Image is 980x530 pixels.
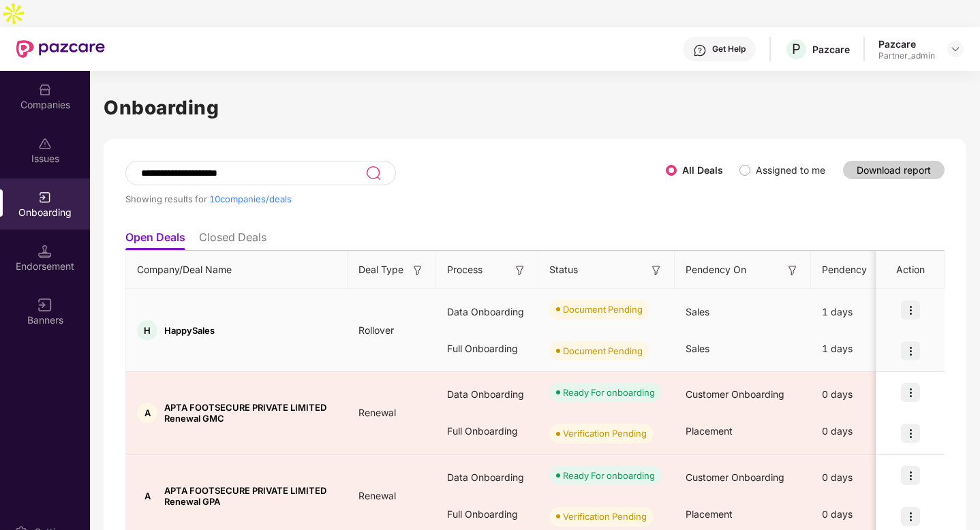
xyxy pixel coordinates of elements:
img: svg+xml;base64,PHN2ZyBpZD0iSXNzdWVzX2Rpc2FibGVkIiB4bWxucz0iaHR0cDovL3d3dy53My5vcmcvMjAwMC9zdmciIH... [38,137,52,151]
th: Pendency [811,251,913,289]
span: Sales [686,306,709,317]
img: New Pazcare Logo [16,40,105,58]
li: Open Deals [125,230,185,250]
span: P [792,41,801,57]
div: Full Onboarding [436,413,538,450]
img: svg+xml;base64,PHN2ZyBpZD0iQ29tcGFuaWVzIiB4bWxucz0iaHR0cDovL3d3dy53My5vcmcvMjAwMC9zdmciIHdpZHRoPS... [38,83,52,97]
span: Renewal [348,407,407,418]
img: svg+xml;base64,PHN2ZyB3aWR0aD0iMTYiIGhlaWdodD0iMTYiIHZpZXdCb3g9IjAgMCAxNiAxNiIgZmlsbD0ibm9uZSIgeG... [649,264,663,277]
div: Document Pending [563,302,643,316]
span: APTA FOOTSECURE PRIVATE LIMITED Renewal GMC [164,402,337,424]
span: Sales [686,343,709,354]
div: Ready For onboarding [563,469,655,482]
label: All Deals [682,164,723,176]
span: Renewal [348,490,407,501]
div: Document Pending [563,344,643,358]
div: Showing results for [125,193,666,204]
div: A [137,486,157,506]
img: icon [901,341,920,360]
div: 0 days [811,459,913,496]
img: svg+xml;base64,PHN2ZyB3aWR0aD0iMTYiIGhlaWdodD0iMTYiIHZpZXdCb3g9IjAgMCAxNiAxNiIgZmlsbD0ibm9uZSIgeG... [513,264,527,277]
div: Data Onboarding [436,294,538,330]
button: Download report [843,161,945,179]
img: svg+xml;base64,PHN2ZyB3aWR0aD0iMjQiIGhlaWdodD0iMjUiIHZpZXdCb3g9IjAgMCAyNCAyNSIgZmlsbD0ibm9uZSIgeG... [365,165,381,181]
span: 10 companies/deals [209,193,292,204]
img: svg+xml;base64,PHN2ZyBpZD0iSGVscC0zMngzMiIgeG1sbnM9Imh0dHA6Ly93d3cudzMub3JnLzIwMDAvc3ZnIiB3aWR0aD... [693,44,707,57]
div: Full Onboarding [436,330,538,367]
li: Closed Deals [199,230,266,250]
div: Get Help [712,44,746,54]
div: 0 days [811,376,913,413]
img: svg+xml;base64,PHN2ZyB3aWR0aD0iMTYiIGhlaWdodD0iMTYiIHZpZXdCb3g9IjAgMCAxNiAxNiIgZmlsbD0ibm9uZSIgeG... [786,264,799,277]
div: 1 days [811,330,913,367]
th: Company/Deal Name [126,251,348,289]
th: Action [876,251,945,289]
span: Status [549,262,578,277]
div: A [137,403,157,423]
img: icon [901,507,920,526]
span: Pendency On [686,262,746,277]
img: icon [901,300,920,319]
div: Data Onboarding [436,459,538,496]
div: Data Onboarding [436,376,538,413]
span: Process [447,262,483,277]
img: svg+xml;base64,PHN2ZyB3aWR0aD0iMjAiIGhlaWdodD0iMjAiIHZpZXdCb3g9IjAgMCAyMCAyMCIgZmlsbD0ibm9uZSIgeG... [38,191,52,204]
div: 1 days [811,294,913,330]
span: Deal Type [358,262,403,277]
span: Pendency [822,262,891,277]
img: svg+xml;base64,PHN2ZyBpZD0iRHJvcGRvd24tMzJ4MzIiIHhtbG5zPSJodHRwOi8vd3d3LnczLm9yZy8yMDAwL3N2ZyIgd2... [950,44,961,54]
span: Customer Onboarding [686,388,784,400]
div: Verification Pending [563,426,647,440]
div: Verification Pending [563,510,647,523]
span: Placement [686,508,733,520]
span: APTA FOOTSECURE PRIVATE LIMITED Renewal GPA [164,485,337,507]
div: 0 days [811,413,913,450]
img: icon [901,383,920,402]
img: svg+xml;base64,PHN2ZyB3aWR0aD0iMTYiIGhlaWdodD0iMTYiIHZpZXdCb3g9IjAgMCAxNiAxNiIgZmlsbD0ibm9uZSIgeG... [38,298,52,312]
img: icon [901,424,920,443]
h1: Onboarding [104,93,966,123]
div: Partner_admin [878,50,935,61]
img: svg+xml;base64,PHN2ZyB3aWR0aD0iMTQuNSIgaGVpZ2h0PSIxNC41IiB2aWV3Qm94PSIwIDAgMTYgMTYiIGZpbGw9Im5vbm... [38,245,52,258]
span: Customer Onboarding [686,471,784,483]
div: Pazcare [812,43,850,56]
div: Pazcare [878,37,935,50]
div: H [137,320,157,341]
label: Assigned to me [756,164,825,176]
img: icon [901,466,920,485]
span: Placement [686,425,733,437]
div: Ready For onboarding [563,386,655,399]
img: svg+xml;base64,PHN2ZyB3aWR0aD0iMTYiIGhlaWdodD0iMTYiIHZpZXdCb3g9IjAgMCAxNiAxNiIgZmlsbD0ibm9uZSIgeG... [411,264,425,277]
span: Rollover [348,324,405,336]
span: HappySales [164,325,215,336]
